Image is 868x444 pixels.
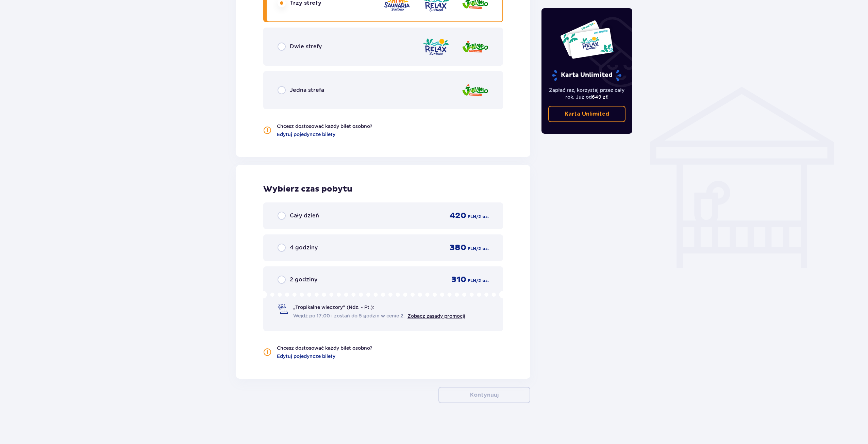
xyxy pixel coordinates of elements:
img: Jamango [462,37,489,56]
button: Kontynuuj [438,387,530,403]
span: PLN [468,214,476,220]
span: „Tropikalne wieczory" (Ndz. - Pt.): [293,304,374,311]
p: Karta Unlimited [565,110,609,118]
h2: Wybierz czas pobytu [263,184,503,194]
span: / 2 os. [476,278,489,284]
a: Karta Unlimited [548,106,626,122]
span: 4 godziny [290,244,318,251]
span: PLN [468,278,476,284]
img: Jamango [462,81,489,100]
span: Wejdź po 17:00 i zostań do 5 godzin w cenie 2. [293,312,405,319]
span: PLN [468,246,476,252]
p: Kontynuuj [470,391,499,399]
a: Zobacz zasady promocji [407,313,465,319]
span: / 2 os. [476,214,489,220]
p: Chcesz dostosować każdy bilet osobno? [277,123,372,130]
p: Karta Unlimited [551,69,622,81]
span: 420 [450,211,466,221]
span: Dwie strefy [290,43,322,50]
span: Cały dzień [290,212,319,219]
a: Edytuj pojedyncze bilety [277,131,335,138]
img: Relax [422,37,450,56]
span: Jedna strefa [290,86,324,94]
p: Chcesz dostosować każdy bilet osobno? [277,345,372,351]
span: 380 [450,243,466,253]
p: Zapłać raz, korzystaj przez cały rok. Już od ! [548,87,626,100]
span: 2 godziny [290,276,317,283]
img: Dwie karty całoroczne do Suntago z napisem 'UNLIMITED RELAX', na białym tle z tropikalnymi liśćmi... [560,20,614,59]
span: 310 [451,275,466,285]
a: Edytuj pojedyncze bilety [277,353,335,360]
span: / 2 os. [476,246,489,252]
span: 649 zł [592,94,607,100]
